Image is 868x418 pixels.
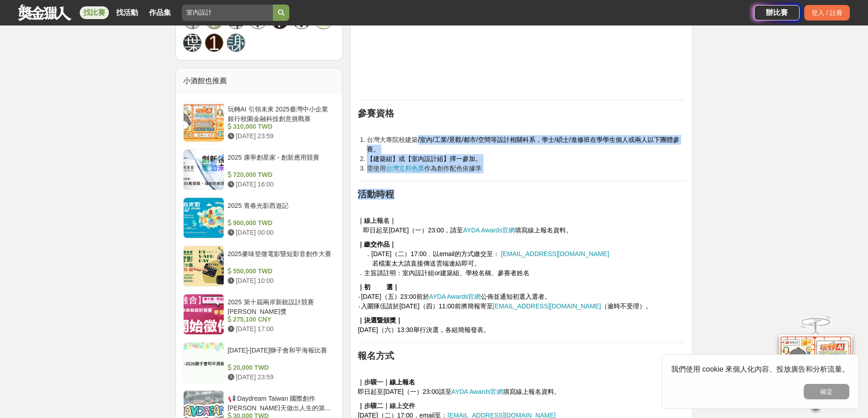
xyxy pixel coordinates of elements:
div: 📢 Daydream Taiwan 國際創作[PERSON_NAME]天做出人生的第一款遊戲吧！ [228,394,332,411]
a: [EMAIL_ADDRESS][DOMAIN_NAME] [493,302,601,310]
a: 1 [205,34,223,52]
img: d2146d9a-e6f6-4337-9592-8cefde37ba6b.png [779,335,852,395]
div: [DATE]-[DATE]獅子會和平海報比賽 [228,346,332,363]
a: 找比賽 [80,6,109,19]
div: 2025 第十屆兩岸新銳設計競賽 [PERSON_NAME]獎 [228,297,332,315]
a: 謝 [227,34,245,52]
input: 全球自行車設計比賽 [182,5,273,21]
a: AYDA Awards官網 [429,293,481,300]
div: 2025 青春光影西遊記 [228,201,332,218]
span: ．[DATE]（二）17:00 [365,250,426,257]
a: 台灣立邦色票 [386,165,424,172]
div: 2025麥味登微電影暨短影音創作大賽 [228,249,332,267]
div: [DATE] 17:00 [228,324,332,334]
span: [DATE]（六）13:30舉行決選，各組簡報發表。 [358,326,489,333]
div: 720,000 TWD [228,170,332,180]
span: 填寫線上報名資料。 [515,227,572,234]
div: 310,000 TWD [228,122,332,131]
div: [DATE] 10:00 [228,276,332,286]
span: ‧[DATE]（五）23:00前於 [358,293,429,300]
a: AYDA Awards官網 [463,227,515,234]
span: 以email的方式繳交至： [433,250,499,257]
span: 我們使用 cookie 來個人化內容、投放廣告和分析流量。 [671,365,849,373]
strong: ｜步驟一｜ [358,378,390,386]
strong: ｜線上報名｜ [358,217,396,224]
span: 需使用 [367,165,386,172]
a: ．[DATE]（二）17:00，以email的方式繳交至： [365,250,499,257]
div: [DATE] 16:00 [228,180,332,189]
span: ， [426,250,433,257]
span: （逾時不受理）。 [601,302,652,310]
span: ．主旨請註明：室內設計組or建築組、學校名稱、參賽者姓名 [358,269,529,277]
span: 公佈並通知初選入選者。 [481,293,551,300]
a: 辦比賽 [754,5,800,20]
a: 2025 第十屆兩岸新銳設計競賽 [PERSON_NAME]獎 275,100 CNY [DATE] 17:00 [183,294,335,335]
div: 900,000 TWD [228,218,332,228]
a: [DATE]-[DATE]獅子會和平海報比賽 20,000 TWD [DATE] 23:59 [183,342,335,383]
div: 20,000 TWD [228,363,332,373]
a: [EMAIL_ADDRESS][DOMAIN_NAME] [501,250,609,257]
strong: ｜決選暨頒獎｜ [358,317,402,324]
a: 找活動 [113,6,142,19]
strong: ｜ [358,402,364,409]
span: 作為創作配色依據準 [424,165,482,172]
button: 確定 [804,384,849,399]
span: /室內/工業/景觀/都市/空間等設計相關科系，學士/碩士/進修班在學學生個人或兩人以下團體參賽。 [367,136,679,153]
div: [DATE] 23:59 [228,131,332,141]
div: 玩轉AI 引領未來 2025臺灣中小企業銀行校園金融科技創意挑戰賽 [228,105,332,122]
a: 葉 [183,34,201,52]
span: 【建築組】或【室內設計組】擇一參加。 [367,155,482,162]
strong: 報名方式 [358,351,394,361]
a: 2025麥味登微電影暨短影音創作大賽 550,000 TWD [DATE] 10:00 [183,246,335,287]
strong: 參賽資格 [358,108,394,118]
span: 即日起至[DATE]（一）23:00，請至 [363,227,463,234]
strong: 活動時程 [358,189,394,199]
strong: ｜初 選｜ [358,283,399,291]
div: [DATE] 00:00 [228,228,332,237]
a: 2025 青春光影西遊記 900,000 TWD [DATE] 00:00 [183,197,335,238]
div: 2025 康寧創星家 - 創新應用競賽 [228,153,332,170]
a: 作品集 [145,6,175,19]
a: AYDA Awards官網 [452,388,503,395]
a: 若檔案太大請直接傳送雲端連結即可。 [372,260,481,267]
div: 550,000 TWD [228,267,332,276]
a: 2025 康寧創星家 - 創新應用競賽 720,000 TWD [DATE] 16:00 [183,149,335,190]
div: [DATE] 23:59 [228,373,332,382]
strong: 線上報名 [390,378,415,386]
div: 275,100 CNY [228,315,332,324]
div: 小酒館也推薦 [176,68,343,94]
a: 玩轉AI 引領未來 2025臺灣中小企業銀行校園金融科技創意挑戰賽 310,000 TWD [DATE] 23:59 [183,101,335,142]
span: ‧入圍隊伍請於[DATE]（四）11:00前將簡報寄至 [358,302,493,310]
span: 填寫線上報名資料。 [503,388,560,395]
strong: 步驟二｜線上交件 [364,402,415,409]
a: 品｜ [383,241,396,248]
span: 台灣大專院校建築 [367,136,418,143]
span: 即日起至[DATE]（一）23:00請至 [358,388,451,395]
strong: ｜繳交作 [358,241,383,248]
div: 登入 / 註冊 [804,5,850,20]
